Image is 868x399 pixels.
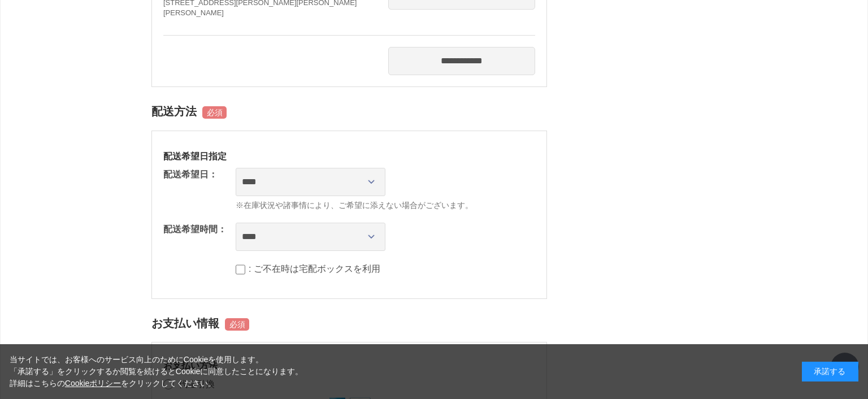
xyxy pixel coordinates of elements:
[151,98,547,125] h2: 配送方法
[163,223,227,236] dt: 配送希望時間：
[249,264,380,274] label: : ご不在時は宅配ボックスを利用
[10,354,303,389] div: 当サイトでは、お客様へのサービス向上のためにCookieを使用します。 「承諾する」をクリックするか閲覧を続けるとCookieに同意したことになります。 詳細はこちらの をクリックしてください。
[65,379,121,388] a: Cookieポリシー
[163,150,535,162] h3: 配送希望日指定
[151,310,547,337] h2: お支払い情報
[163,168,218,181] dt: 配送希望日：
[802,362,858,381] div: 承諾する
[236,199,535,211] span: ※在庫状況や諸事情により、ご希望に添えない場合がございます。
